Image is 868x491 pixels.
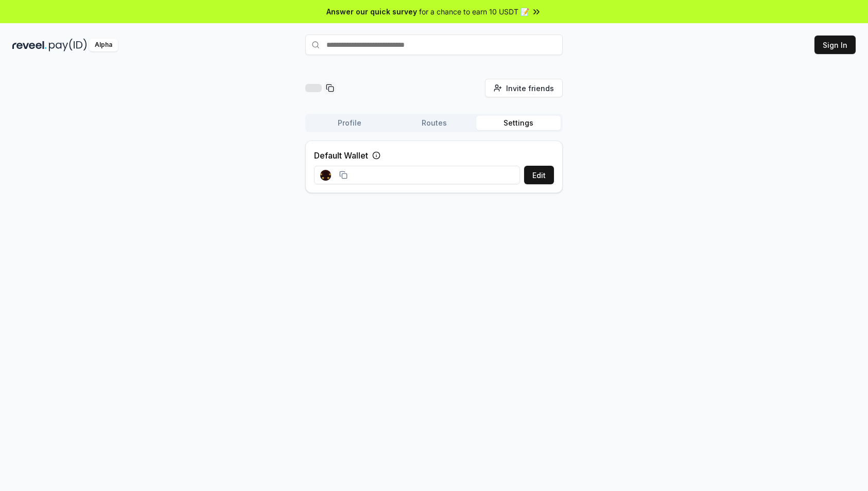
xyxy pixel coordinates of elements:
button: Routes [392,116,476,130]
button: Edit [524,166,554,184]
img: reveel_dark [12,39,47,51]
label: Default Wallet [314,149,368,162]
button: Settings [476,116,561,130]
span: Invite friends [506,83,554,94]
button: Sign In [814,36,856,54]
img: pay_id [49,39,87,51]
span: for a chance to earn 10 USDT 📝 [419,6,529,17]
button: Profile [307,116,392,130]
div: Alpha [89,39,118,51]
button: Invite friends [485,79,563,97]
span: Answer our quick survey [326,6,417,17]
